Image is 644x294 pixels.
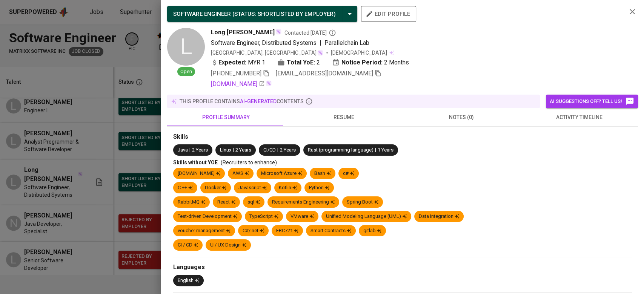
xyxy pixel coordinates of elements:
[317,58,320,67] span: 2
[178,242,198,249] div: CI / CD
[290,213,314,220] div: VMware
[247,199,260,206] div: sql
[205,184,226,191] div: Docker
[320,38,321,47] span: |
[407,113,516,122] span: notes (0)
[178,199,205,206] div: RabbitMQ
[343,170,354,177] div: c#
[314,170,331,177] div: Bash
[211,80,265,89] a: [DOMAIN_NAME]
[243,227,264,234] div: C#/.net
[375,147,376,154] span: |
[238,184,267,191] div: Javascript
[210,242,246,249] div: UI/ UX Design
[266,80,272,86] img: magic_wand.svg
[192,147,208,153] span: 2 Years
[178,213,237,220] div: Test-driven Development
[217,199,235,206] div: React
[275,29,281,35] img: magic_wand.svg
[178,147,188,153] span: Java
[284,29,336,37] span: Contacted [DATE]
[249,213,278,220] div: TypeScript
[546,95,638,108] button: AI suggestions off? Tell us!
[173,133,632,141] div: Skills
[287,58,315,67] b: Total YoE:
[235,147,251,153] span: 2 Years
[178,184,193,191] div: C ++
[232,170,249,177] div: AWS
[550,97,634,106] span: AI suggestions off? Tell us!
[232,11,336,17] span: ( STATUS : Shortlisted by Employer )
[233,147,234,154] span: |
[211,58,265,67] div: MYR 1
[189,147,191,154] span: |
[341,58,383,67] b: Notice Period:
[218,58,246,67] b: Expected:
[177,68,195,75] span: Open
[167,28,205,66] div: L
[289,113,398,122] span: resume
[173,263,632,272] div: Languages
[279,184,297,191] div: Kotlin
[211,28,275,37] span: Long [PERSON_NAME]
[178,277,199,284] div: English
[525,113,633,122] span: activity timeline
[220,147,231,153] span: Linux
[240,98,277,104] span: AI-generated
[378,147,393,153] span: 1 Years
[280,147,296,153] span: 2 Years
[211,39,317,46] span: Software Engineer, Distributed Systems
[221,159,277,165] span: (Recruiters to enhance)
[276,70,373,77] span: [EMAIL_ADDRESS][DOMAIN_NAME]
[173,11,231,17] span: SOFTWARE ENGINEER
[276,227,298,234] div: ERC721
[367,9,410,19] span: edit profile
[324,39,369,46] span: Parallelchain Lab
[347,199,378,206] div: Spring Boot
[263,147,276,153] span: CI/CD
[310,227,351,234] div: Smart Contracts
[211,49,323,57] div: [GEOGRAPHIC_DATA], [GEOGRAPHIC_DATA]
[329,29,336,37] svg: By Batam recruiter
[361,6,416,22] button: edit profile
[326,213,407,220] div: Unified Modeling Language (UML)
[178,227,231,234] div: voucher management
[178,170,220,177] div: [DOMAIN_NAME]
[261,170,302,177] div: Microsoft Azure
[309,184,329,191] div: Python
[277,147,278,154] span: |
[173,159,218,165] span: Skills without YOE
[363,227,381,234] div: gitlab
[332,58,409,67] div: 2 Months
[211,70,261,77] span: [PHONE_NUMBER]
[272,199,335,206] div: Requirements Engineering
[419,213,459,220] div: Data Integration
[167,6,357,22] button: SOFTWARE ENGINEER (STATUS: Shortlisted by Employer)
[180,98,304,105] p: this profile contains contents
[172,113,280,122] span: profile summary
[361,11,416,17] a: edit profile
[308,147,373,153] span: Rust (programming language)
[331,49,388,57] span: [DEMOGRAPHIC_DATA]
[317,50,323,56] img: magic_wand.svg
